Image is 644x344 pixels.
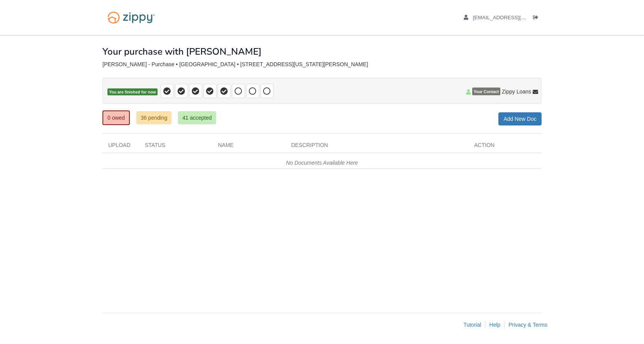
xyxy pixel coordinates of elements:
[102,141,139,153] div: Upload
[107,89,158,96] span: You are finished for now
[102,8,160,27] img: Logo
[463,322,481,328] a: Tutorial
[102,47,262,57] h1: Your purchase with [PERSON_NAME]
[508,322,547,328] a: Privacy & Terms
[212,141,285,153] div: Name
[136,111,171,124] a: 36 pending
[102,110,130,125] a: 0 owed
[533,15,542,22] a: Log out
[473,15,561,20] span: fer0885@icloud.com
[502,88,531,95] span: Zippy Loans
[102,61,542,68] div: [PERSON_NAME] - Purchase • [GEOGRAPHIC_DATA] • [STREET_ADDRESS][US_STATE][PERSON_NAME]
[489,322,500,328] a: Help
[472,88,500,95] span: Your Contact
[498,112,542,125] a: Add New Doc
[139,141,212,153] div: Status
[468,141,542,153] div: Action
[464,15,561,22] a: edit profile
[178,111,216,124] a: 41 accepted
[286,160,358,166] em: No Documents Available Here
[285,141,468,153] div: Description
